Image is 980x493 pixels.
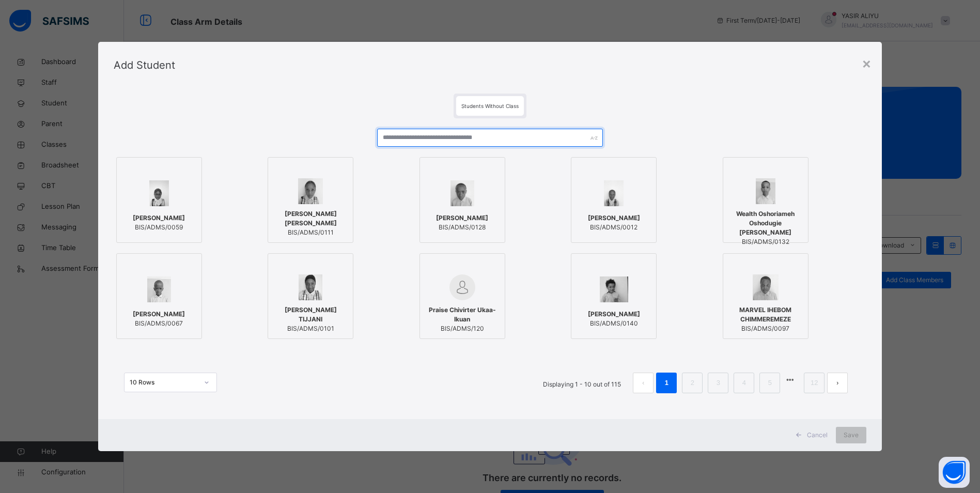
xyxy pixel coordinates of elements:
[273,305,348,324] span: [PERSON_NAME] TIJJANI
[147,276,171,302] img: BIS_ADMS_0067.png
[656,373,677,393] li: 1
[133,310,185,319] span: [PERSON_NAME]
[149,180,169,206] img: BIS_ADMS_0059.png
[449,274,475,300] img: default.svg
[436,213,488,223] span: [PERSON_NAME]
[759,373,780,393] li: 5
[273,209,348,228] span: [PERSON_NAME] [PERSON_NAME]
[765,376,775,390] a: 5
[588,319,640,328] span: BIS/ADMS/0140
[130,378,198,387] div: 10 Rows
[114,59,175,71] span: Add Student
[734,373,754,393] li: 4
[753,274,779,300] img: BIS_ADMS_0097.png
[807,376,821,390] a: 12
[588,213,640,223] span: [PERSON_NAME]
[588,310,640,319] span: [PERSON_NAME]
[662,376,672,390] a: 1
[633,373,654,393] button: prev page
[450,180,474,206] img: BIS_ADMS_0128.png
[827,373,848,393] li: 下一页
[728,324,803,333] span: BIS/ADMS/0097
[604,180,624,206] img: BIS_ADMS_0012.png
[298,178,323,204] img: BIS_ADMS_0111.png
[827,373,848,393] button: next page
[133,223,185,232] span: BIS/ADMS/0059
[708,373,728,393] li: 3
[807,430,828,440] span: Cancel
[739,376,749,390] a: 4
[728,305,803,324] span: MARVEL IHEBOM CHIMMEREMEZE
[273,324,348,333] span: BIS/ADMS/0101
[299,274,322,300] img: BIS_ADMS_0101.png
[682,373,703,393] li: 2
[756,178,775,204] img: BIS_ADMS_0132.png
[783,373,797,387] li: 向后 5 页
[633,373,654,393] li: 上一页
[535,373,629,393] li: Displaying 1 - 10 out of 115
[713,376,723,390] a: 3
[273,228,348,237] span: BIS/ADMS/0111
[844,430,859,440] span: Save
[461,103,519,109] span: Students Without Class
[862,52,872,74] div: ×
[688,376,697,390] a: 2
[425,305,500,324] span: Praise Chivirter Ukaa-Ikuan
[133,213,185,223] span: [PERSON_NAME]
[425,324,500,333] span: BIS/ADMS/120
[804,373,825,393] li: 12
[133,319,185,328] span: BIS/ADMS/0067
[600,276,628,302] img: BIS_ADMS_0140.png
[728,237,803,246] span: BIS/ADMS/0132
[939,457,970,488] button: Open asap
[588,223,640,232] span: BIS/ADMS/0012
[436,223,488,232] span: BIS/ADMS/0128
[728,209,803,237] span: Wealth Oshoriameh Oshodugie [PERSON_NAME]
